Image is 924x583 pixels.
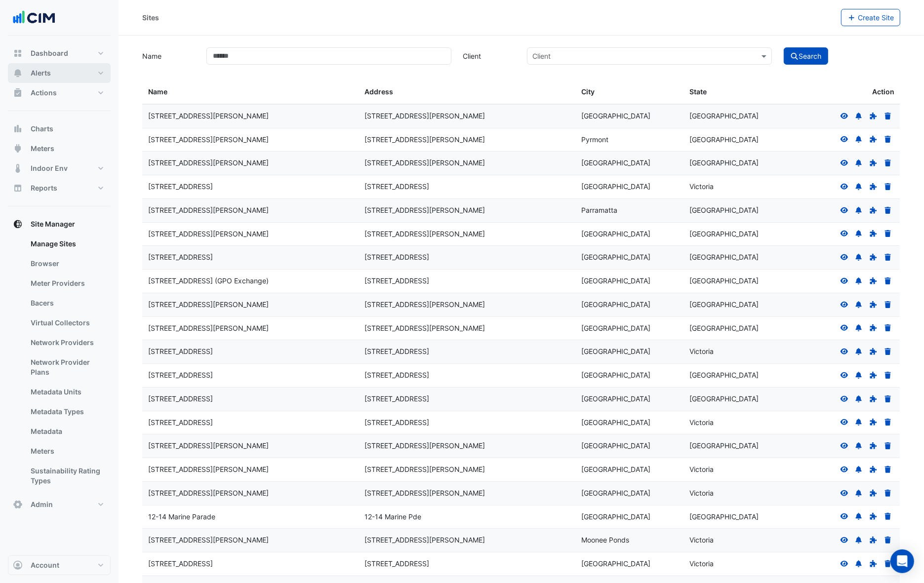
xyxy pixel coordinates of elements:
[689,229,786,240] div: [GEOGRAPHIC_DATA]
[884,347,892,355] a: Delete Site
[13,144,23,154] app-icon: Meters
[365,252,570,263] div: [STREET_ADDRESS]
[581,299,678,311] div: [GEOGRAPHIC_DATA]
[13,183,23,193] app-icon: Reports
[884,489,892,497] a: Delete Site
[365,393,570,405] div: [STREET_ADDRESS]
[148,440,353,452] div: [STREET_ADDRESS][PERSON_NAME]
[689,181,786,193] div: Victoria
[148,393,353,405] div: [STREET_ADDRESS]
[689,323,786,334] div: [GEOGRAPHIC_DATA]
[884,158,892,167] a: Delete Site
[148,111,353,122] div: [STREET_ADDRESS][PERSON_NAME]
[148,558,353,570] div: [STREET_ADDRESS]
[8,234,111,495] div: Site Manager
[689,370,786,381] div: [GEOGRAPHIC_DATA]
[581,275,678,287] div: [GEOGRAPHIC_DATA]
[581,134,678,146] div: Pyrmont
[13,88,23,98] app-icon: Actions
[365,205,570,216] div: [STREET_ADDRESS][PERSON_NAME]
[13,68,23,78] app-icon: Alerts
[365,346,570,357] div: [STREET_ADDRESS]
[8,139,111,158] button: Meters
[365,558,570,570] div: [STREET_ADDRESS]
[581,323,678,334] div: [GEOGRAPHIC_DATA]
[148,488,353,499] div: [STREET_ADDRESS][PERSON_NAME]
[884,276,892,285] a: Delete Site
[689,488,786,499] div: Victoria
[689,111,786,122] div: [GEOGRAPHIC_DATA]
[581,417,678,428] div: [GEOGRAPHIC_DATA]
[884,230,892,238] a: Delete Site
[23,273,111,293] a: Meter Providers
[884,253,892,261] a: Delete Site
[148,417,353,428] div: [STREET_ADDRESS]
[8,178,111,198] button: Reports
[31,183,57,193] span: Reports
[23,352,111,382] a: Network Provider Plans
[148,464,353,475] div: [STREET_ADDRESS][PERSON_NAME]
[13,500,23,509] app-icon: Admin
[841,9,901,26] button: Create Site
[689,299,786,311] div: [GEOGRAPHIC_DATA]
[365,157,570,169] div: [STREET_ADDRESS][PERSON_NAME]
[365,111,570,122] div: [STREET_ADDRESS][PERSON_NAME]
[581,157,678,169] div: [GEOGRAPHIC_DATA]
[689,440,786,452] div: [GEOGRAPHIC_DATA]
[581,393,678,405] div: [GEOGRAPHIC_DATA]
[365,229,570,240] div: [STREET_ADDRESS][PERSON_NAME]
[365,488,570,499] div: [STREET_ADDRESS][PERSON_NAME]
[457,47,522,65] label: Client
[365,440,570,452] div: [STREET_ADDRESS][PERSON_NAME]
[23,422,111,441] a: Metadata
[884,112,892,120] a: Delete Site
[365,511,570,523] div: 12-14 Marine Pde
[8,555,111,575] button: Account
[884,300,892,309] a: Delete Site
[8,83,111,103] button: Actions
[23,234,111,254] a: Manage Sites
[8,214,111,234] button: Site Manager
[148,181,353,193] div: [STREET_ADDRESS]
[148,134,353,146] div: [STREET_ADDRESS][PERSON_NAME]
[365,181,570,193] div: [STREET_ADDRESS]
[884,465,892,473] a: Delete Site
[581,370,678,381] div: [GEOGRAPHIC_DATA]
[148,275,353,287] div: [STREET_ADDRESS] (GPO Exchange)
[884,394,892,403] a: Delete Site
[365,87,394,96] span: Address
[23,402,111,422] a: Metadata Types
[581,229,678,240] div: [GEOGRAPHIC_DATA]
[365,275,570,287] div: [STREET_ADDRESS]
[581,111,678,122] div: [GEOGRAPHIC_DATA]
[365,464,570,475] div: [STREET_ADDRESS][PERSON_NAME]
[884,324,892,332] a: Delete Site
[23,441,111,461] a: Meters
[23,461,111,491] a: Sustainability Rating Types
[581,511,678,523] div: [GEOGRAPHIC_DATA]
[31,560,59,570] span: Account
[13,219,23,229] app-icon: Site Manager
[884,135,892,144] a: Delete Site
[689,464,786,475] div: Victoria
[884,536,892,544] a: Delete Site
[148,205,353,216] div: [STREET_ADDRESS][PERSON_NAME]
[148,157,353,169] div: [STREET_ADDRESS][PERSON_NAME]
[31,88,57,98] span: Actions
[148,87,167,96] span: Name
[689,558,786,570] div: Victoria
[365,417,570,428] div: [STREET_ADDRESS]
[689,346,786,357] div: Victoria
[23,313,111,333] a: Virtual Collectors
[689,87,707,96] span: State
[689,205,786,216] div: [GEOGRAPHIC_DATA]
[581,181,678,193] div: [GEOGRAPHIC_DATA]
[148,346,353,357] div: [STREET_ADDRESS]
[884,371,892,379] a: Delete Site
[23,293,111,313] a: Bacers
[8,43,111,63] button: Dashboard
[31,219,75,229] span: Site Manager
[689,252,786,263] div: [GEOGRAPHIC_DATA]
[581,440,678,452] div: [GEOGRAPHIC_DATA]
[884,512,892,521] a: Delete Site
